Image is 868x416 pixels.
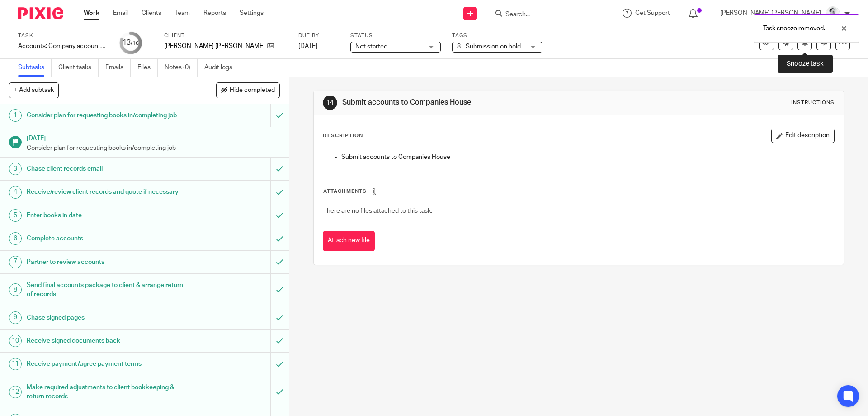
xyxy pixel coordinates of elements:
[18,7,63,19] img: Pixie
[342,98,598,107] h1: Submit accounts to Companies House
[457,43,521,50] span: 8 - Submission on hold
[18,32,108,39] label: Task
[27,132,280,143] h1: [DATE]
[323,96,337,110] div: 14
[323,132,363,139] p: Description
[204,59,239,77] a: Audit logs
[164,32,287,39] label: Client
[123,38,139,48] div: 13
[27,143,280,153] p: Consider plan for requesting books in/completing job
[216,82,280,98] button: Hide completed
[27,381,183,404] h1: Make required adjustments to client bookkeeping & return records
[9,209,22,222] div: 5
[9,283,22,296] div: 8
[27,278,183,301] h1: Send final accounts package to client & arrange return of records
[137,59,158,77] a: Files
[9,311,22,324] div: 9
[9,358,22,370] div: 11
[165,59,198,77] a: Notes (0)
[203,9,226,18] a: Reports
[27,209,183,222] h1: Enter books in date
[350,32,441,39] label: Status
[298,32,339,39] label: Due by
[164,42,263,51] p: [PERSON_NAME] [PERSON_NAME] Ltd
[27,255,183,269] h1: Partner to review accounts
[9,82,59,98] button: + Add subtask
[240,9,264,18] a: Settings
[27,357,183,371] h1: Receive payment/agree payment terms
[230,87,275,94] span: Hide completed
[791,99,835,106] div: Instructions
[9,386,22,398] div: 12
[826,6,840,21] img: Mass_2025.jpg
[341,153,834,162] p: Submit accounts to Companies House
[27,311,183,325] h1: Chase signed pages
[9,256,22,268] div: 7
[298,43,317,49] span: [DATE]
[9,232,22,245] div: 6
[27,185,183,199] h1: Receive/review client records and quote if necessary
[142,9,161,18] a: Clients
[771,129,835,143] button: Edit description
[27,162,183,176] h1: Chase client records email
[84,9,99,18] a: Work
[113,9,128,18] a: Email
[27,334,183,348] h1: Receive signed documents back
[355,43,387,50] span: Not started
[9,163,22,175] div: 3
[58,59,99,77] a: Client tasks
[131,41,139,46] small: /16
[323,231,375,251] button: Attach new file
[18,42,108,51] div: Accounts: Company accounts and tax return
[323,208,432,214] span: There are no files attached to this task.
[18,59,52,77] a: Subtasks
[763,24,825,33] p: Task snooze removed.
[27,232,183,245] h1: Complete accounts
[175,9,190,18] a: Team
[27,109,183,122] h1: Consider plan for requesting books in/completing job
[9,186,22,199] div: 4
[323,189,367,194] span: Attachments
[105,59,131,77] a: Emails
[9,109,22,122] div: 1
[9,335,22,347] div: 10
